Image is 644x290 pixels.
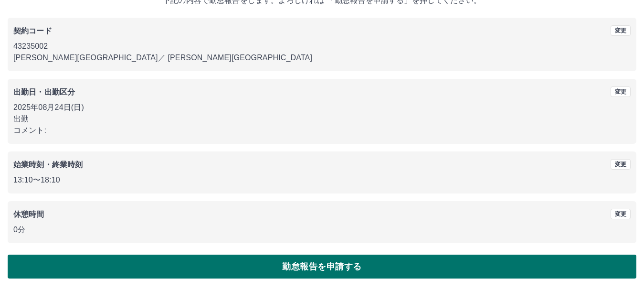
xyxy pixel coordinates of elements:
button: 変更 [611,25,631,36]
b: 出勤日・出勤区分 [13,88,75,96]
button: 変更 [611,159,631,170]
p: 出勤 [13,113,631,125]
button: 勤怠報告を申請する [8,255,636,279]
button: 変更 [611,209,631,219]
p: [PERSON_NAME][GEOGRAPHIC_DATA] ／ [PERSON_NAME][GEOGRAPHIC_DATA] [13,52,631,64]
p: コメント: [13,125,631,136]
button: 変更 [611,86,631,97]
p: 43235002 [13,41,631,52]
p: 2025年08月24日(日) [13,102,631,113]
p: 13:10 〜 18:10 [13,174,631,186]
b: 始業時刻・終業時刻 [13,161,83,169]
b: 休憩時間 [13,210,44,218]
p: 0分 [13,224,631,236]
b: 契約コード [13,27,52,35]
